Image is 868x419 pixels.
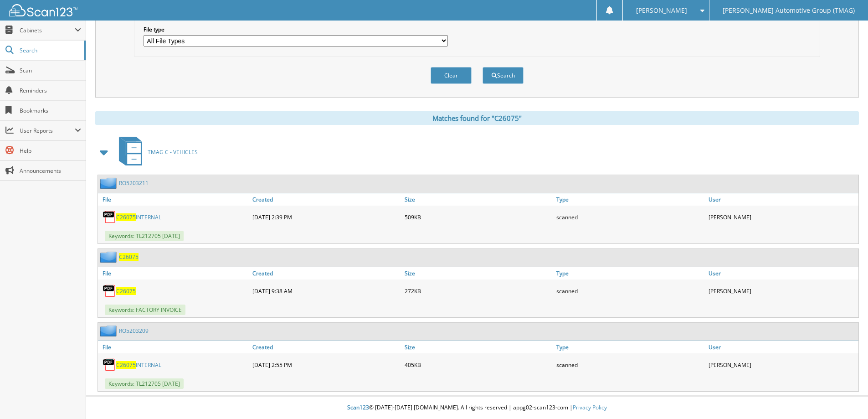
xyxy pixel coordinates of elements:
span: C26075 [116,361,136,369]
a: File [98,267,250,279]
iframe: Chat Widget [822,375,868,419]
img: folder2.png [100,251,119,263]
div: [DATE] 9:38 AM [250,282,402,300]
span: Bookmarks [20,107,81,114]
div: © [DATE]-[DATE] [DOMAIN_NAME]. All rights reserved | appg02-scan123-com | [86,397,868,419]
a: File [98,193,250,206]
div: Matches found for "C26075" [95,111,859,125]
a: C26075 [119,253,139,261]
a: C26075 [116,287,136,295]
a: Type [554,267,706,279]
a: User [706,341,858,353]
div: 509KB [402,208,555,226]
a: Created [250,193,402,206]
span: Keywords: TL212705 [DATE] [105,378,184,389]
span: C26075 [116,213,136,221]
span: Keywords: TL212705 [DATE] [105,231,184,241]
div: [DATE] 2:39 PM [250,208,402,226]
div: [PERSON_NAME] [706,282,858,300]
span: Help [20,147,81,155]
div: scanned [554,356,706,374]
span: Search [20,47,80,54]
a: Type [554,341,706,353]
span: Keywords: FACTORY INVOICE [105,305,185,315]
div: [PERSON_NAME] [706,356,858,374]
div: scanned [554,282,706,300]
a: File [98,341,250,353]
span: User Reports [20,127,75,134]
div: scanned [554,208,706,226]
div: 405KB [402,356,555,374]
span: [PERSON_NAME] Automotive Group (TMAG) [723,8,855,13]
label: File type [144,26,448,33]
a: Size [402,341,555,353]
img: PDF.png [103,358,116,372]
a: C26075INTERNAL [116,213,161,221]
a: RO5203211 [119,179,149,187]
button: Clear [431,67,472,84]
span: Scan123 [347,403,369,411]
a: Privacy Policy [573,403,607,411]
button: Search [483,67,524,84]
a: C26075INTERNAL [116,361,161,369]
img: PDF.png [103,284,116,298]
a: Created [250,267,402,279]
a: Type [554,193,706,206]
a: Size [402,267,555,279]
span: TMAG C - VEHICLES [148,148,198,156]
span: Announcements [20,167,81,175]
div: 272KB [402,282,555,300]
div: [PERSON_NAME] [706,208,858,226]
a: Created [250,341,402,353]
img: scan123-logo-white.svg [9,4,77,16]
span: [PERSON_NAME] [636,8,687,13]
span: Scan [20,67,81,74]
a: RO5203209 [119,327,149,335]
div: [DATE] 2:55 PM [250,356,402,374]
a: TMAG C - VEHICLES [113,134,198,170]
a: Size [402,193,555,206]
img: folder2.png [100,177,119,189]
img: PDF.png [103,210,116,224]
img: folder2.png [100,325,119,336]
span: Reminders [20,87,81,94]
a: User [706,193,858,206]
span: Cabinets [20,26,75,34]
a: User [706,267,858,279]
